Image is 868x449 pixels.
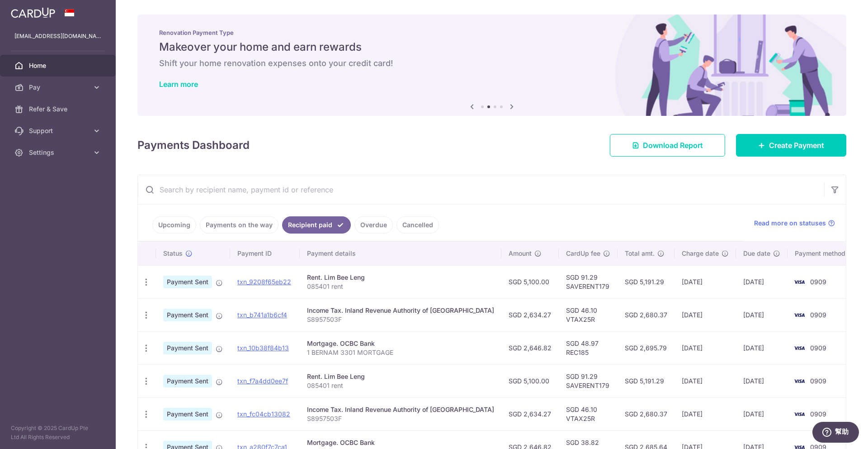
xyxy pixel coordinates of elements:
[307,282,494,291] p: 085401 rent
[138,175,824,204] input: Search by recipient name, payment id or reference
[307,348,494,357] p: 1 BERNAM 3301 MORTGAGE
[736,134,846,157] a: Create Payment
[559,331,618,364] td: SGD 48.97 REC185
[559,265,618,298] td: SGD 91.29 SAVERENT179
[675,265,736,298] td: [DATE]
[810,344,826,352] span: 0909
[736,397,788,430] td: [DATE]
[790,310,808,320] img: Bank Card
[237,278,291,286] a: txn_9208f65eb22
[300,242,501,265] th: Payment details
[790,343,808,353] img: Bank Card
[237,410,290,418] a: txn_fc04cb13082
[396,216,439,234] a: Cancelled
[29,83,89,92] span: Pay
[501,397,559,430] td: SGD 2,634.27
[29,126,89,135] span: Support
[282,216,351,234] a: Recipient paid
[788,242,856,265] th: Payment method
[163,309,212,321] span: Payment Sent
[163,342,212,354] span: Payment Sent
[618,265,675,298] td: SGD 5,191.29
[200,216,278,234] a: Payments on the way
[137,14,846,116] img: Renovation banner
[159,40,825,54] h5: Makeover your home and earn rewards
[618,331,675,364] td: SGD 2,695.79
[307,273,494,282] div: Rent. Lim Bee Leng
[754,219,835,228] a: Read more on statuses
[736,331,788,364] td: [DATE]
[307,339,494,348] div: Mortgage. OCBC Bank
[625,249,655,258] span: Total amt.
[810,410,826,418] span: 0909
[501,298,559,331] td: SGD 2,634.27
[237,377,288,385] a: txn_f7a4dd0ee7f
[736,298,788,331] td: [DATE]
[618,298,675,331] td: SGD 2,680.37
[559,397,618,430] td: SGD 46.10 VTAX25R
[675,331,736,364] td: [DATE]
[736,265,788,298] td: [DATE]
[754,219,826,228] span: Read more on statuses
[509,249,532,258] span: Amount
[230,242,300,265] th: Payment ID
[675,364,736,397] td: [DATE]
[682,249,719,258] span: Charge date
[159,29,825,36] p: Renovation Payment Type
[159,80,198,89] a: Learn more
[769,140,824,151] span: Create Payment
[152,216,196,234] a: Upcoming
[810,377,826,385] span: 0909
[790,409,808,420] img: Bank Card
[29,61,89,70] span: Home
[501,265,559,298] td: SGD 5,100.00
[812,422,859,444] iframe: 開啟您可用於找到更多資訊的 Widget
[163,408,212,420] span: Payment Sent
[501,364,559,397] td: SGD 5,100.00
[354,216,393,234] a: Overdue
[790,376,808,387] img: Bank Card
[618,364,675,397] td: SGD 5,191.29
[11,7,55,18] img: CardUp
[29,105,89,114] span: Refer & Save
[559,364,618,397] td: SGD 91.29 SAVERENT179
[501,331,559,364] td: SGD 2,646.82
[237,344,289,352] a: txn_10b38f84b13
[618,397,675,430] td: SGD 2,680.37
[743,249,770,258] span: Due date
[675,397,736,430] td: [DATE]
[559,298,618,331] td: SGD 46.10 VTAX25R
[307,405,494,414] div: Income Tax. Inland Revenue Authority of [GEOGRAPHIC_DATA]
[790,277,808,287] img: Bank Card
[643,140,703,151] span: Download Report
[14,32,101,41] p: [EMAIL_ADDRESS][DOMAIN_NAME]
[307,306,494,315] div: Income Tax. Inland Revenue Authority of [GEOGRAPHIC_DATA]
[163,249,183,258] span: Status
[237,311,287,319] a: txn_b741a1b6cf4
[610,134,725,157] a: Download Report
[307,315,494,324] p: S8957503F
[29,148,89,157] span: Settings
[307,381,494,390] p: 085401 rent
[307,438,494,447] div: Mortgage. OCBC Bank
[566,249,600,258] span: CardUp fee
[163,276,212,288] span: Payment Sent
[163,375,212,387] span: Payment Sent
[159,58,825,69] h6: Shift your home renovation expenses onto your credit card!
[675,298,736,331] td: [DATE]
[307,414,494,423] p: S8957503F
[810,278,826,286] span: 0909
[736,364,788,397] td: [DATE]
[307,372,494,381] div: Rent. Lim Bee Leng
[810,311,826,319] span: 0909
[137,137,250,153] h4: Payments Dashboard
